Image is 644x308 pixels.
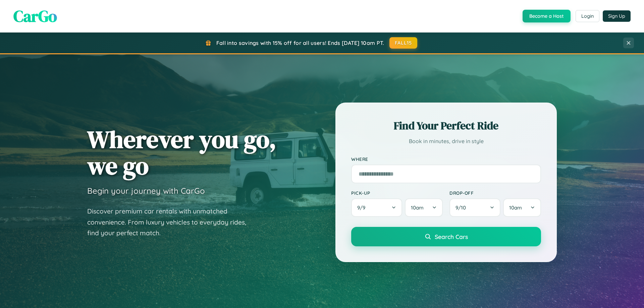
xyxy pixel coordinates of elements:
[405,198,443,217] button: 10am
[449,190,541,196] label: Drop-off
[503,198,541,217] button: 10am
[523,10,571,22] button: Become a Host
[357,204,369,211] span: 9 / 9
[216,40,384,46] span: Fall into savings with 15% off for all users! Ends [DATE] 10am PT.
[87,186,205,196] h3: Begin your journey with CarGo
[455,204,469,211] span: 9 / 10
[509,204,522,211] span: 10am
[351,136,541,146] p: Book in minutes, drive in style
[603,10,631,22] button: Sign Up
[449,198,500,217] button: 9/10
[435,233,468,240] span: Search Cars
[389,37,418,49] button: FALL15
[87,206,255,239] p: Discover premium car rentals with unmatched convenience. From luxury vehicles to everyday rides, ...
[351,227,541,246] button: Search Cars
[351,198,402,217] button: 9/9
[351,190,443,196] label: Pick-up
[13,5,57,27] span: CarGo
[576,10,599,22] button: Login
[411,204,424,211] span: 10am
[351,118,541,133] h2: Find Your Perfect Ride
[87,126,276,179] h1: Wherever you go, we go
[351,156,541,162] label: Where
